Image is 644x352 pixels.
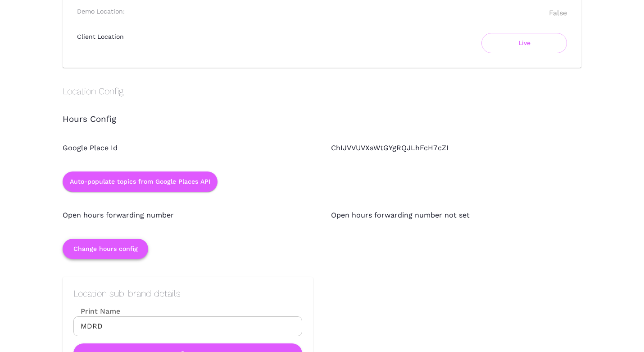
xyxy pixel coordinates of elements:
div: Open hours forwarding number [45,192,313,221]
div: Open hours forwarding number not set [313,192,581,221]
div: ChIJVVUVXsWtGYgRQJLhFcH7cZI [313,125,581,153]
h2: Location Config [63,86,581,97]
div: False [549,8,567,19]
h2: Location sub-brand details [73,288,302,299]
button: Change hours config [63,239,148,259]
h6: Client Location [77,33,124,40]
div: Google Place Id [45,125,313,153]
label: Print Name [73,306,302,316]
h6: Demo Location: [77,8,125,15]
button: Live [481,33,567,53]
h3: Hours Config [63,115,581,125]
button: Auto-populate topics from Google Places API [63,171,218,192]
